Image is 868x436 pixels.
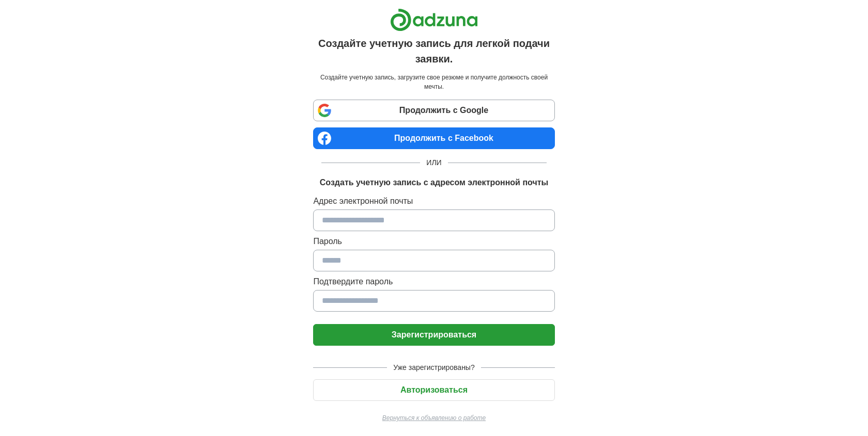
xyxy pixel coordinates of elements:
[313,100,554,121] a: Продолжить с Google
[426,158,441,167] font: ИЛИ
[313,379,554,401] button: Авторизоваться
[393,363,474,372] font: Уже зарегистрированы?
[313,277,393,286] font: Подтвердите пароль
[313,413,554,423] a: Вернуться к объявлению о работе
[313,237,342,246] font: Пароль
[313,197,413,205] font: Адрес электронной почты
[320,178,548,187] font: Создать учетную запись с адресом электронной почты
[400,385,468,394] font: Авторизоваться
[318,38,550,64] font: Создайте учетную запись для легкой подачи заявки.
[392,330,476,339] font: Зарегистрироваться
[320,74,548,90] font: Создайте учетную запись, загрузите свое резюме и получите должность своей мечты.
[313,324,554,346] button: Зарегистрироваться
[313,385,554,394] a: Авторизоваться
[390,8,478,31] img: Логотип Адзуны
[313,127,554,149] a: Продолжить с Facebook
[382,414,486,422] font: Вернуться к объявлению о работе
[399,106,488,115] font: Продолжить с Google
[394,134,493,142] font: Продолжить с Facebook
